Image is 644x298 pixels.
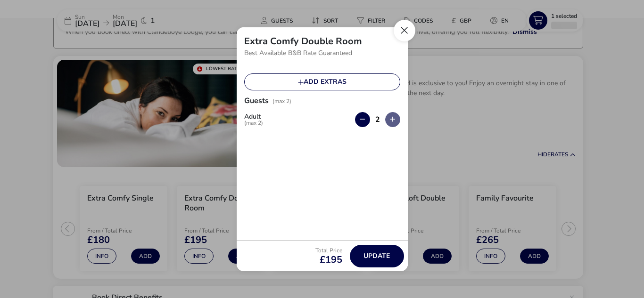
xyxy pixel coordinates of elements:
[272,97,291,105] span: (max 2)
[315,255,342,265] span: £195
[350,245,404,267] button: Update
[244,46,400,60] p: Best Available B&B Rate Guaranteed
[363,252,390,259] span: Update
[244,35,362,48] h2: Extra Comfy Double Room
[244,120,263,126] span: (max 2)
[244,73,400,90] button: Add extras
[315,248,342,253] p: Total Price
[244,113,271,126] label: Adult
[394,20,415,41] button: Close
[244,96,269,117] h2: Guests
